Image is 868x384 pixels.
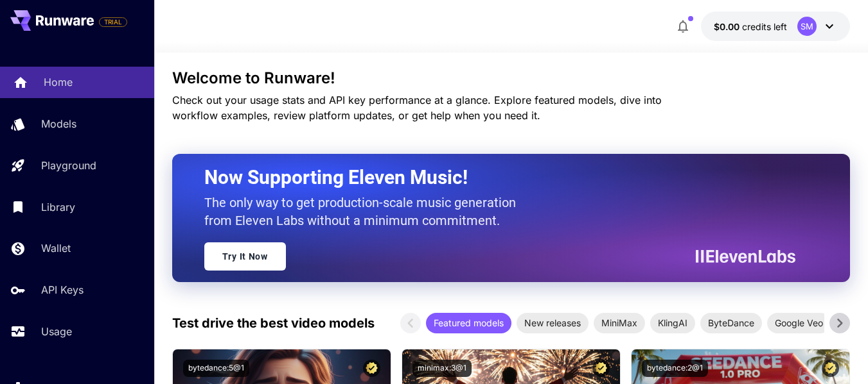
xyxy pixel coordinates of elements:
[592,360,610,377] button: Certified Model – Vetted for best performance and includes a commercial license.
[650,313,695,333] div: KlingAI
[204,165,786,190] h2: Now Supporting Eleven Music!
[594,316,645,330] span: MiniMax
[44,74,73,90] p: Home
[822,360,839,377] button: Certified Model – Vetted for best performance and includes a commercial license.
[172,69,850,87] h3: Welcome to Runware!
[797,17,817,36] div: SM
[767,316,831,330] span: Google Veo
[767,313,831,333] div: Google Veo
[204,242,286,271] a: Try It Now
[517,316,589,330] span: New releases
[594,313,645,333] div: MiniMax
[363,360,380,377] button: Certified Model – Vetted for best performance and includes a commercial license.
[41,199,75,215] p: Library
[172,313,375,333] p: Test drive the best video models
[99,14,127,29] span: Add your payment card to enable full platform functionality.
[41,158,96,173] p: Playground
[701,12,850,41] button: $0.00SM
[714,20,787,33] div: $0.00
[41,240,71,256] p: Wallet
[700,313,762,333] div: ByteDance
[172,94,662,122] span: Check out your usage stats and API key performance at a glance. Explore featured models, dive int...
[41,282,84,297] p: API Keys
[714,21,742,32] span: $0.00
[204,194,526,230] p: The only way to get production-scale music generation from Eleven Labs without a minimum commitment.
[426,313,511,333] div: Featured models
[41,116,76,131] p: Models
[742,21,787,32] span: credits left
[517,313,589,333] div: New releases
[41,324,72,339] p: Usage
[100,17,127,27] span: TRIAL
[700,316,762,330] span: ByteDance
[183,360,249,377] button: bytedance:5@1
[642,360,708,377] button: bytedance:2@1
[412,360,472,377] button: minimax:3@1
[650,316,695,330] span: KlingAI
[426,316,511,330] span: Featured models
